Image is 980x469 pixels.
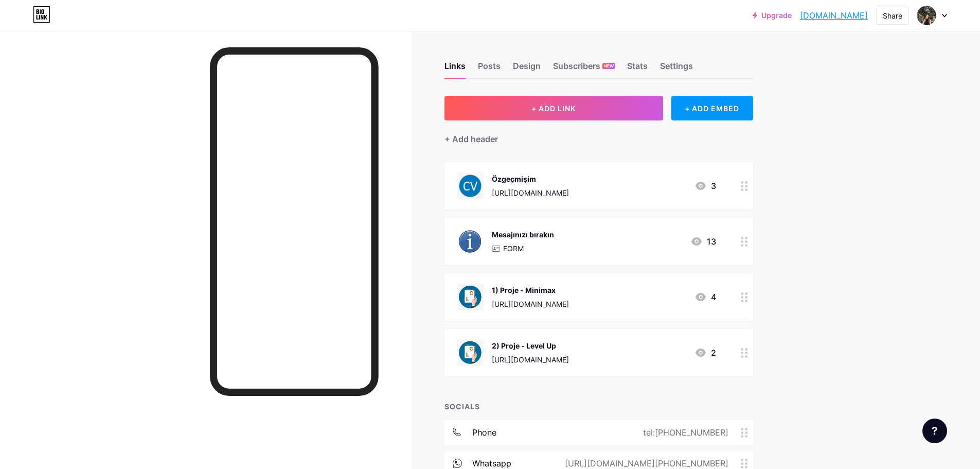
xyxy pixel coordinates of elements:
img: 2) Proje - Level Up [457,339,484,366]
div: tel:[PHONE_NUMBER] [627,426,741,439]
div: 3 [694,180,716,192]
div: Stats [627,60,648,78]
div: Posts [478,60,501,78]
div: [URL][DOMAIN_NAME] [492,354,569,365]
div: + ADD EMBED [671,96,753,120]
img: Mesajınızı bırakın [457,228,484,255]
div: 1) Proje - Minimax [492,285,569,296]
img: silaalsac [917,6,936,25]
div: 2 [694,346,716,359]
span: NEW [604,63,614,69]
div: Özgeçmişim [492,173,569,184]
div: Links [444,60,466,78]
span: + ADD LINK [531,104,576,113]
div: 13 [690,235,716,248]
div: SOCIALS [444,401,753,412]
div: Settings [660,60,693,78]
div: 2) Proje - Level Up [492,340,569,351]
div: Mesajınızı bırakın [492,229,554,240]
div: + Add header [444,133,498,145]
button: + ADD LINK [444,96,663,120]
a: [DOMAIN_NAME] [800,9,868,22]
div: phone [472,426,496,439]
p: FORM [503,243,524,254]
div: [URL][DOMAIN_NAME] [492,299,569,309]
div: Share [883,10,902,21]
a: Upgrade [753,11,792,20]
img: Özgeçmişim [457,172,484,199]
div: [URL][DOMAIN_NAME] [492,187,569,198]
img: 1) Proje - Minimax [457,284,484,310]
div: 4 [694,291,716,303]
div: Design [513,60,541,78]
div: Subscribers [553,60,615,78]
